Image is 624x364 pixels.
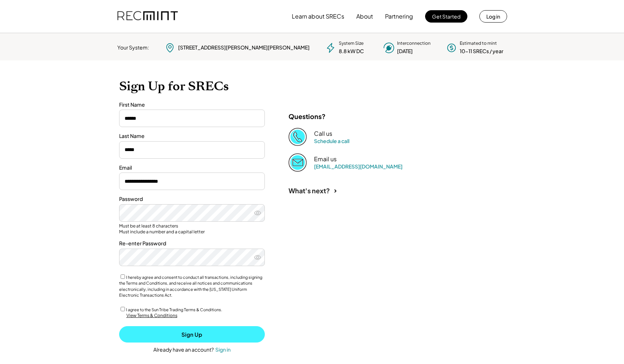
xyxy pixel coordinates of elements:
div: Password [119,195,265,203]
div: [DATE] [397,48,413,55]
div: Call us [314,130,332,138]
div: 10-11 SRECs / year [460,48,503,55]
div: Questions? [289,112,326,120]
button: Learn about SRECs [292,9,344,24]
div: Email [119,164,265,171]
div: View Terms & Conditions [126,313,177,319]
button: Partnering [385,9,413,24]
div: First Name [119,101,265,108]
img: Email%202%403x.png [289,153,307,171]
div: Interconnection [397,40,431,47]
button: Sign Up [119,326,265,343]
label: I agree to the Sun Tribe Trading Terms & Conditions. [126,307,222,312]
div: Your System: [117,44,149,51]
div: What's next? [289,186,330,195]
div: Already have an account? [153,346,214,353]
div: 8.8 kW DC [339,48,364,55]
div: Re-enter Password [119,240,265,247]
div: Estimated to mint [460,40,497,47]
button: Get Started [425,10,467,23]
div: Email us [314,155,337,163]
img: Phone%20copy%403x.png [289,128,307,146]
div: Must be at least 8 characters Must include a number and a capital letter [119,223,265,234]
h1: Sign Up for SRECs [119,79,505,94]
a: [EMAIL_ADDRESS][DOMAIN_NAME] [314,163,403,170]
img: recmint-logotype%403x.png [117,4,178,29]
div: System Size [339,40,364,47]
label: I hereby agree and consent to conduct all transactions, including signing the Terms and Condition... [119,275,262,298]
button: About [356,9,373,24]
a: Schedule a call [314,138,349,144]
div: [STREET_ADDRESS][PERSON_NAME][PERSON_NAME] [178,44,310,51]
div: Last Name [119,132,265,140]
button: Log in [479,10,507,23]
div: Sign in [215,346,231,353]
